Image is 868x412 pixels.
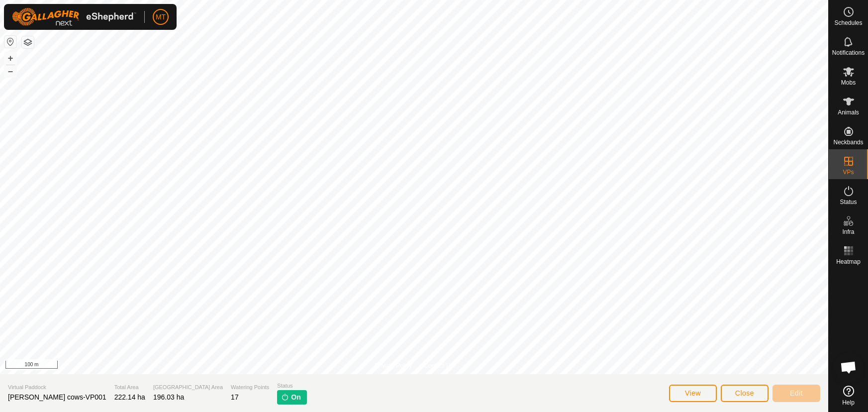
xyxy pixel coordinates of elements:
span: [GEOGRAPHIC_DATA] Area [153,383,223,392]
a: Privacy Policy [375,361,412,370]
span: Watering Points [231,383,269,392]
button: Edit [772,385,820,402]
span: 196.03 ha [153,393,184,401]
span: Close [735,389,754,397]
span: Help [842,400,855,406]
button: View [669,385,717,402]
span: Heatmap [836,259,861,265]
a: Help [829,382,868,410]
span: MT [156,12,166,22]
img: turn-on [281,393,289,401]
button: + [4,52,16,64]
span: Total Area [114,383,145,392]
span: Status [840,199,857,205]
a: Contact Us [424,361,453,370]
span: Animals [838,109,859,115]
span: Notifications [832,50,865,56]
span: [PERSON_NAME] cows-VP001 [8,393,106,401]
button: Reset Map [4,36,16,48]
span: Infra [842,229,854,235]
button: Close [721,385,769,402]
span: Virtual Paddock [8,383,106,392]
button: – [4,65,16,77]
span: View [685,389,701,397]
span: 222.14 ha [114,393,145,401]
span: Schedules [834,20,862,26]
span: Status [277,382,306,390]
span: Edit [790,389,803,397]
span: Neckbands [833,139,863,145]
span: Mobs [841,80,856,86]
button: Map Layers [22,36,34,48]
div: Open chat [834,352,864,382]
span: VPs [843,169,854,175]
span: On [291,392,300,403]
img: Gallagher Logo [12,8,136,26]
span: 17 [231,393,239,401]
